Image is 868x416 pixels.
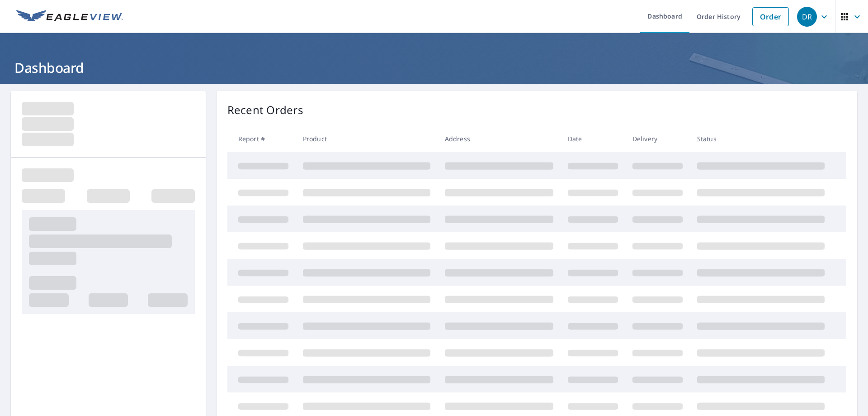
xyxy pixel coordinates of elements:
th: Delivery [625,125,690,152]
th: Report # [227,125,296,152]
img: EV Logo [16,10,123,24]
th: Status [690,125,832,152]
th: Address [438,125,561,152]
h1: Dashboard [11,58,857,77]
a: Order [752,7,789,26]
th: Date [561,125,625,152]
th: Product [296,125,438,152]
p: Recent Orders [227,102,303,118]
div: DR [797,7,817,27]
